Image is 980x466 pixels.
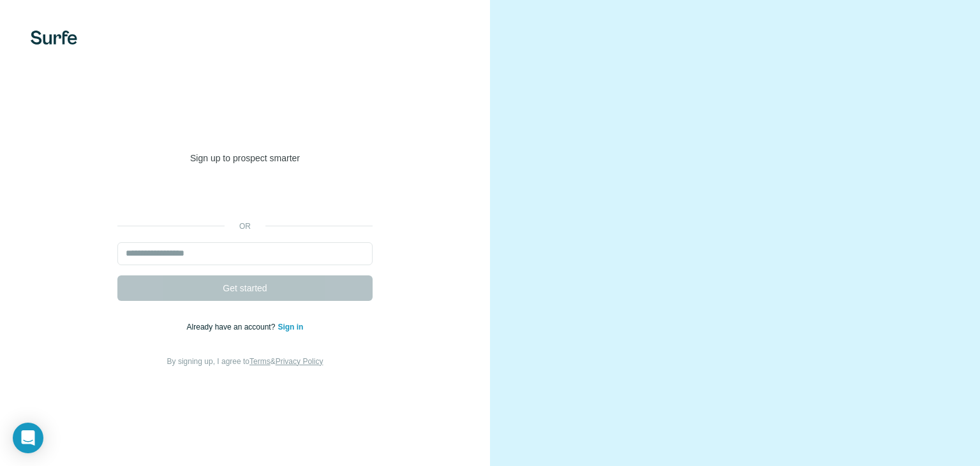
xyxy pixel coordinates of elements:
[13,423,43,453] div: Open Intercom Messenger
[111,184,379,212] iframe: Sign in with Google Button
[187,323,278,331] span: Already have an account?
[117,98,373,149] h1: Welcome to [GEOGRAPHIC_DATA]
[167,357,323,366] span: By signing up, I agree to &
[276,357,323,366] a: Privacy Policy
[225,221,265,232] p: or
[31,31,77,45] img: Surfe's logo
[249,357,271,366] a: Terms
[117,184,373,212] div: Sign in with Google. Opens in new tab
[278,323,303,331] a: Sign in
[117,152,373,164] p: Sign up to prospect smarter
